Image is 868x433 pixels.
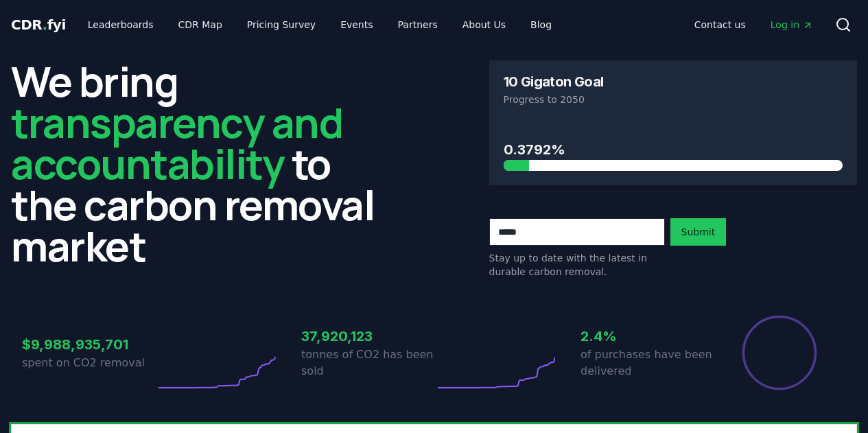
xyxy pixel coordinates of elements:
[504,75,604,89] h3: 10 Gigaton Goal
[22,334,155,355] h3: $9,988,935,701
[43,16,47,33] span: .
[329,12,384,37] a: Events
[683,12,824,37] nav: Main
[519,12,563,37] a: Blog
[741,314,818,391] div: Percentage of sales delivered
[11,15,66,34] a: CDR.fyi
[489,251,665,279] p: Stay up to date with the latest in durable carbon removal.
[11,16,66,33] span: CDR fyi
[504,139,843,160] h3: 0.3792%
[11,94,342,191] span: transparency and accountability
[301,347,434,379] p: tonnes of CO2 has been sold
[451,12,517,37] a: About Us
[11,60,379,266] h2: We bring to the carbon removal market
[670,218,727,246] button: Submit
[387,12,449,37] a: Partners
[504,93,843,106] p: Progress to 2050
[760,12,824,37] a: Log in
[771,18,813,32] span: Log in
[77,12,165,37] a: Leaderboards
[683,12,757,37] a: Contact us
[22,355,155,371] p: spent on CO2 removal
[167,12,233,37] a: CDR Map
[77,12,563,37] nav: Main
[580,347,714,379] p: of purchases have been delivered
[301,326,434,347] h3: 37,920,123
[236,12,327,37] a: Pricing Survey
[580,326,714,347] h3: 2.4%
